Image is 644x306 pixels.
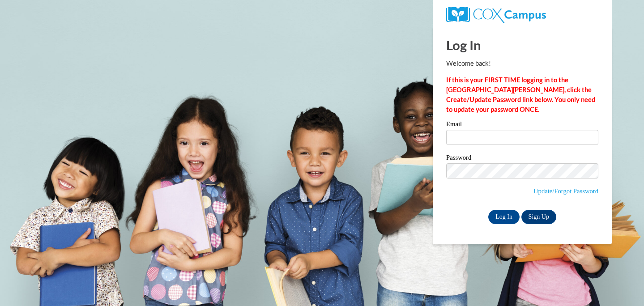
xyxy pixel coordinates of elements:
strong: If this is your FIRST TIME logging in to the [GEOGRAPHIC_DATA][PERSON_NAME], click the Create/Upd... [446,76,595,113]
input: Log In [488,210,520,224]
a: Sign Up [521,210,556,224]
h1: Log In [446,36,598,54]
a: Update/Forgot Password [533,187,598,195]
label: Password [446,154,598,163]
label: Email [446,121,598,130]
p: Welcome back! [446,59,598,68]
a: COX Campus [446,10,546,18]
img: COX Campus [446,7,546,23]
